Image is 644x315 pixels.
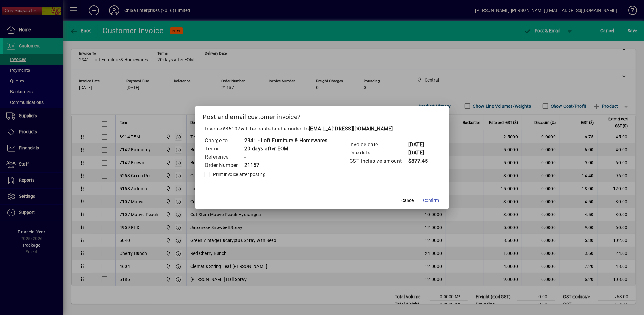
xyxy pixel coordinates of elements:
[244,145,328,153] td: 20 days after EOM
[205,153,244,161] td: Reference
[420,195,441,206] button: Confirm
[423,197,439,204] span: Confirm
[408,149,433,157] td: [DATE]
[408,141,433,149] td: [DATE]
[205,145,244,153] td: Terms
[205,136,244,145] td: Charge to
[203,125,441,133] p: Invoice will be posted .
[273,126,393,132] span: and emailed to
[349,149,408,157] td: Due date
[205,161,244,169] td: Order Number
[195,106,449,125] h2: Post and email customer invoice?
[309,126,393,132] b: [EMAIL_ADDRESS][DOMAIN_NAME]
[244,161,328,169] td: 21157
[398,195,418,206] button: Cancel
[349,157,408,165] td: GST inclusive amount
[244,153,328,161] td: -
[349,141,408,149] td: Invoice date
[408,157,433,165] td: $877.45
[212,171,266,178] label: Print invoice after posting
[401,197,414,204] span: Cancel
[222,126,241,132] span: #35137
[244,136,328,145] td: 2341 - Loft Furniture & Homewares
